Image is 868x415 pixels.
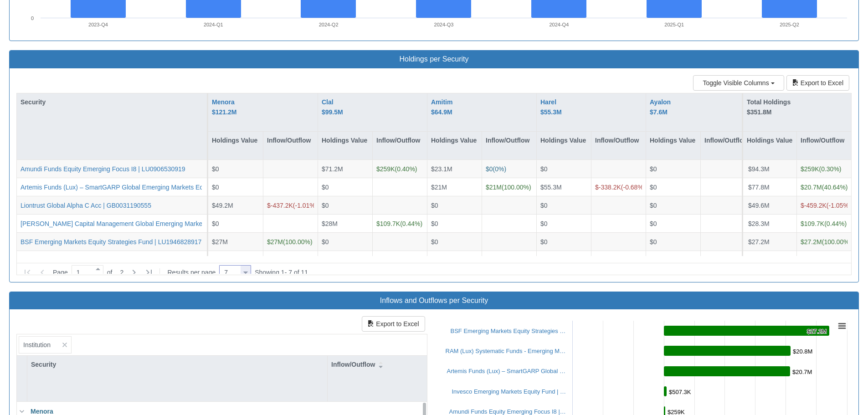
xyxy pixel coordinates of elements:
[21,164,185,174] button: Amundi Funds Equity Emerging Focus I8 | LU0906530919
[376,165,395,173] span: $259K
[322,97,343,118] button: Clal $99.5M
[267,238,313,245] span: ( 100.00 %)
[362,316,425,332] button: Export to Excel
[434,22,454,27] text: 2024-Q3
[486,183,531,190] span: ( 100.00 %)
[376,220,400,227] span: $109.7K
[540,108,562,116] span: $55.3M
[322,238,329,245] span: $0
[21,237,201,246] button: BSF Emerging Markets Equity Strategies Fund | LU1946828917
[449,408,566,415] a: Amundi Funds Equity Emerging Focus I8 |…
[595,183,646,190] span: ( -0.68 %)
[747,108,771,116] span: $351.8M
[801,201,851,209] span: ( -1.05 %)
[801,238,851,245] span: ( 100.00 %)
[748,220,770,227] span: $28.3M
[747,97,847,118] div: Total Holdings
[221,268,228,277] div: 7
[16,55,852,63] h3: Holdings per Security
[431,201,438,209] span: $0
[664,22,684,27] text: 2025-Q1
[650,97,671,118] button: Ayalon $7.6M
[650,165,657,173] span: $0
[17,93,207,111] div: Security
[376,165,417,173] span: ( 0.40 %)
[431,165,452,173] span: $23.1M
[786,75,849,91] button: Export to Excel
[31,15,34,21] text: 0
[267,201,293,209] span: $-437.2K
[373,132,427,159] div: Inflow/Outflow
[328,356,427,373] div: Inflow/Outflow
[212,201,233,209] span: $49.2M
[540,220,548,227] span: $0
[19,264,255,281] div: of
[427,132,482,159] div: Holdings Value
[322,97,343,118] div: Clal
[21,200,151,210] button: Liontrust Global Alpha C Acc | GB0031190555
[650,97,671,118] div: Ayalon
[27,356,327,373] div: Security
[743,132,796,159] div: Holdings Value
[540,238,548,245] span: $0
[267,238,283,245] span: $27M
[322,183,329,190] span: $0
[88,22,108,27] text: 2023-Q4
[650,220,657,227] span: $0
[792,369,812,375] tspan: $20.7M
[318,132,372,159] div: Holdings Value
[650,183,657,190] span: $0
[431,97,452,118] button: Amitim $64.9M
[801,238,822,245] span: $27.2M
[693,75,784,91] button: Toggle Visible Columns
[650,108,668,116] span: $7.6M
[748,201,770,209] span: $49.6M
[540,201,548,209] span: $0
[748,238,770,245] span: $27.2M
[21,255,257,264] button: [PERSON_NAME] Global Emerging Mkts Opp Fund IC3 USD Cap | LU1350656507
[793,348,812,355] tspan: $20.8M
[591,132,646,159] div: Inflow/Outflow
[650,201,657,209] span: $0
[204,22,223,27] text: 2024-Q1
[801,220,824,227] span: $109.7K
[267,201,318,209] span: ( -1.01 %)
[482,132,536,159] div: Inflow/Outflow
[212,165,219,173] span: $0
[21,182,262,191] div: Artemis Funds (Lux) – SmartGARP Global Emerging Markets Equity | LU1846577242
[212,97,236,118] button: Menora $121.2M
[21,219,349,228] button: [PERSON_NAME] Capital Management Global Emerging Markets Opportunities Fund US Dollar A | IE00B4M...
[447,368,566,374] a: Artemis Funds (Lux) – SmartGARP Global …
[19,336,72,354] div: Institution
[549,22,569,27] text: 2024-Q4
[486,165,506,173] span: ( 0 %)
[255,264,308,281] div: Showing 1 - 7 of 11
[16,297,852,305] h3: Inflows and Outflows per Security
[208,132,263,159] div: Holdings Value
[322,108,343,116] span: $99.5M
[797,132,851,159] div: Inflow/Outflow
[801,183,848,190] span: ( 40.64 %)
[263,132,318,159] div: Inflow/Outflow
[322,220,338,227] span: $28M
[431,108,452,116] span: $64.9M
[801,201,827,209] span: $-459.2K
[540,165,548,173] span: $0
[801,183,822,190] span: $20.7M
[486,165,493,173] span: $0
[212,183,219,190] span: $0
[431,97,452,118] div: Amitim
[701,132,755,159] div: Inflow/Outflow
[748,165,770,173] span: $94.3M
[807,328,827,335] tspan: $27.2M
[452,388,566,395] a: Invesco Emerging Markets Equity Fund | …
[212,220,219,227] span: $0
[212,238,228,245] span: $27M
[376,220,422,227] span: ( 0.44 %)
[322,165,343,173] span: $71.2M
